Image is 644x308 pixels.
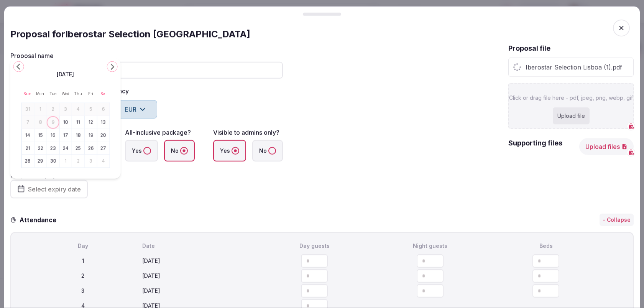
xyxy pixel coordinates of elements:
[509,94,633,102] p: Click or drag file here - pdf, jpeg, png, webp, gif
[85,130,96,141] button: Friday, September 19th, 2025
[374,242,486,250] div: Night guests
[97,84,110,103] th: Saturday
[10,28,634,40] div: Proposal for Iberostar Selection [GEOGRAPHIC_DATA]
[213,140,246,161] label: Yes
[526,63,622,72] span: Iberostar Selection Lisboa (1).pdf
[98,104,109,115] button: Saturday, September 6th, 2025
[73,104,84,115] button: Thursday, September 4th, 2025
[142,242,255,250] div: Date
[85,156,96,167] button: Friday, October 3rd, 2025
[57,71,74,78] span: [DATE]
[125,128,191,136] label: All-inclusive package?
[59,84,72,103] th: Wednesday
[23,130,33,141] button: Sunday, September 14th, 2025
[35,130,46,141] button: Monday, September 15th, 2025
[98,130,109,141] button: Saturday, September 20th, 2025
[10,171,71,179] label: Proposal expiry date
[16,215,62,224] h3: Attendance
[23,156,33,167] button: Sunday, September 28th, 2025
[98,117,109,128] button: Saturday, September 13th, 2025
[107,61,118,72] button: Go to the Next Month
[35,143,46,154] button: Monday, September 22nd, 2025
[600,214,634,226] button: - Collapse
[10,180,88,198] button: Select expiry date
[142,272,255,280] div: [DATE]
[252,140,283,161] label: No
[48,104,58,115] button: Tuesday, September 2nd, 2025
[35,104,46,115] button: Monday, September 1st, 2025
[60,104,71,115] button: Wednesday, September 3rd, 2025
[26,272,139,280] div: 2
[508,138,562,155] h2: Supporting files
[23,143,33,154] button: Sunday, September 21st, 2025
[490,242,602,250] div: Beds
[579,138,634,155] button: Upload files
[21,84,34,103] th: Sunday
[84,84,97,103] th: Friday
[60,156,71,167] button: Wednesday, October 1st, 2025
[21,84,110,168] table: September 2025
[26,257,139,265] div: 1
[98,156,109,167] button: Saturday, October 4th, 2025
[28,185,81,193] span: Select expiry date
[48,156,58,167] button: Tuesday, September 30th, 2025
[60,143,71,154] button: Wednesday, September 24th, 2025
[23,104,33,115] button: Sunday, August 31st, 2025
[142,257,255,265] div: [DATE]
[508,43,550,53] h2: Proposal file
[35,156,46,167] button: Monday, September 29th, 2025
[213,128,279,136] label: Visible to admins only?
[34,84,46,103] th: Monday
[102,88,157,94] label: Currency
[48,117,58,128] button: Today, Tuesday, September 9th, 2025
[60,130,71,141] button: Wednesday, September 17th, 2025
[232,147,239,155] button: Yes
[258,242,371,250] div: Day guests
[26,287,139,295] div: 3
[85,117,96,128] button: Friday, September 12th, 2025
[73,130,84,141] button: Thursday, September 18th, 2025
[143,147,151,155] button: Yes
[85,143,96,154] button: Friday, September 26th, 2025
[48,143,58,154] button: Tuesday, September 23rd, 2025
[35,117,46,128] button: Monday, September 8th, 2025
[23,117,33,128] button: Sunday, September 7th, 2025
[60,117,71,128] button: Wednesday, September 10th, 2025
[125,140,158,161] label: Yes
[553,107,590,124] div: Upload file
[180,147,188,155] button: No
[26,242,139,250] div: Day
[98,143,109,154] button: Saturday, September 27th, 2025
[72,84,84,103] th: Thursday
[10,53,283,59] label: Proposal name
[85,104,96,115] button: Friday, September 5th, 2025
[73,117,84,128] button: Thursday, September 11th, 2025
[13,61,24,72] button: Go to the Previous Month
[268,147,276,155] button: No
[142,287,255,295] div: [DATE]
[102,100,157,119] button: EUR
[46,84,59,103] th: Tuesday
[73,156,84,167] button: Thursday, October 2nd, 2025
[73,143,84,154] button: Thursday, September 25th, 2025
[48,130,58,141] button: Tuesday, September 16th, 2025
[164,140,195,161] label: No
